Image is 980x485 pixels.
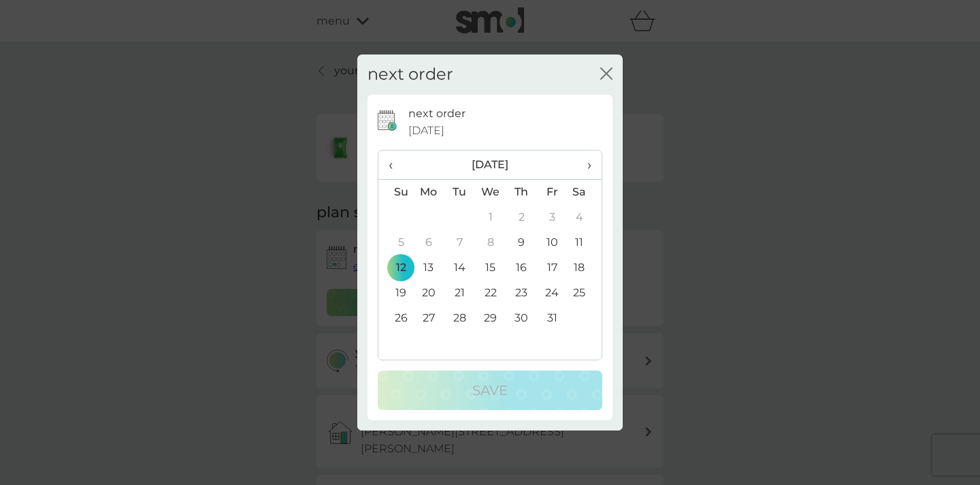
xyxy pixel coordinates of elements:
th: [DATE] [413,151,568,180]
p: next order [408,105,465,123]
th: Sa [568,179,602,205]
td: 22 [475,281,506,306]
td: 2 [506,205,537,230]
td: 30 [506,306,537,331]
span: [DATE] [408,122,444,140]
td: 29 [475,306,506,331]
th: Tu [444,179,475,205]
p: Save [472,379,508,401]
td: 16 [506,255,537,281]
td: 17 [537,255,568,281]
td: 12 [378,255,413,281]
h2: next order [367,65,453,84]
td: 7 [444,230,475,255]
th: Su [378,179,413,205]
td: 13 [413,255,444,281]
td: 3 [537,205,568,230]
td: 5 [378,230,413,255]
td: 11 [568,230,602,255]
th: Fr [537,179,568,205]
td: 18 [568,255,602,281]
td: 25 [568,281,602,306]
td: 14 [444,255,475,281]
td: 26 [378,306,413,331]
td: 6 [413,230,444,255]
td: 21 [444,281,475,306]
td: 4 [568,205,602,230]
button: Save [378,371,602,410]
button: close [600,67,612,82]
td: 24 [537,281,568,306]
th: We [475,179,506,205]
td: 27 [413,306,444,331]
td: 10 [537,230,568,255]
th: Mo [413,179,444,205]
td: 15 [475,255,506,281]
th: Th [506,179,537,205]
td: 19 [378,281,413,306]
span: ‹ [389,151,403,179]
span: › [578,151,591,179]
td: 8 [475,230,506,255]
td: 23 [506,281,537,306]
td: 1 [475,205,506,230]
td: 20 [413,281,444,306]
td: 28 [444,306,475,331]
td: 31 [537,306,568,331]
td: 9 [506,230,537,255]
